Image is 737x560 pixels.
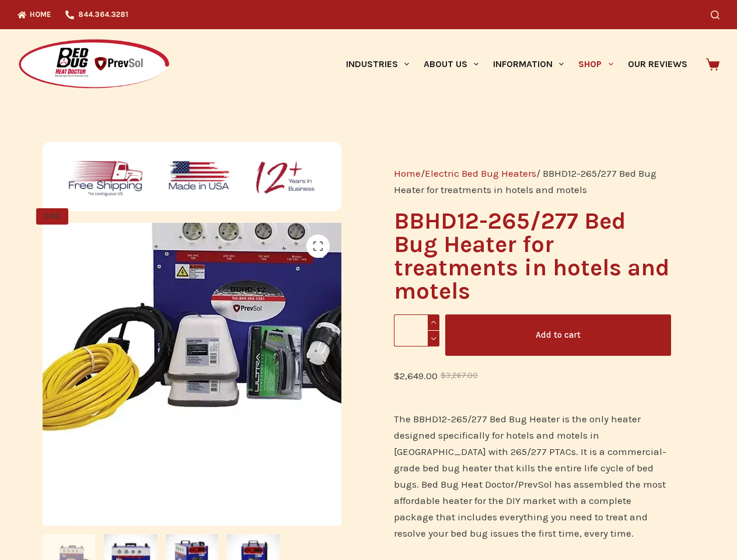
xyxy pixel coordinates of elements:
[36,208,68,225] span: SALE
[9,5,44,40] button: Open LiveChat chat widget
[394,209,671,303] h1: BBHD12-265/277 Bed Bug Heater for treatments in hotels and motels
[338,29,416,99] a: Industries
[394,370,400,381] span: $
[394,370,438,381] bdi: 2,649.00
[711,10,719,19] button: Search
[394,413,666,539] span: The BBHD12-265/277 Bed Bug Heater is the only heater designed specifically for hotels and motels ...
[441,371,478,380] bdi: 3,267.00
[394,314,439,346] input: Product quantity
[441,371,446,380] span: $
[306,235,330,258] a: View full-screen image gallery
[445,314,671,356] button: Add to cart
[394,167,421,179] a: Home
[620,29,694,99] a: Our Reviews
[425,167,536,179] a: Electric Bed Bug Heaters
[18,38,170,90] img: Prevsol/Bed Bug Heat Doctor
[394,165,671,198] nav: Breadcrumb
[338,29,694,99] nav: Primary
[486,29,571,99] a: Information
[571,29,620,99] a: Shop
[416,29,485,99] a: About Us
